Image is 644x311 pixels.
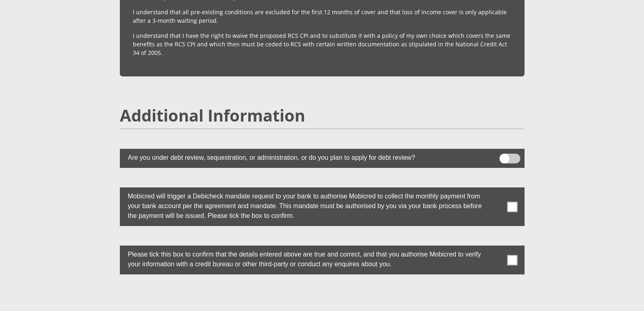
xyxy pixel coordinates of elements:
label: Please tick this box to confirm that the details entered above are true and correct, and that you... [120,246,484,271]
label: Are you under debt review, sequestration, or administration, or do you plan to apply for debt rev... [120,149,484,165]
p: I understand that all pre-existing conditions are excluded for the first 12 months of cover and t... [133,8,512,25]
p: I understand that I have the right to waive the proposed RCS CPI and to substitute it with a poli... [133,31,512,57]
label: Mobicred will trigger a Debicheck mandate request to your bank to authorise Mobicred to collect t... [120,187,484,223]
h2: Additional Information [120,106,525,125]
